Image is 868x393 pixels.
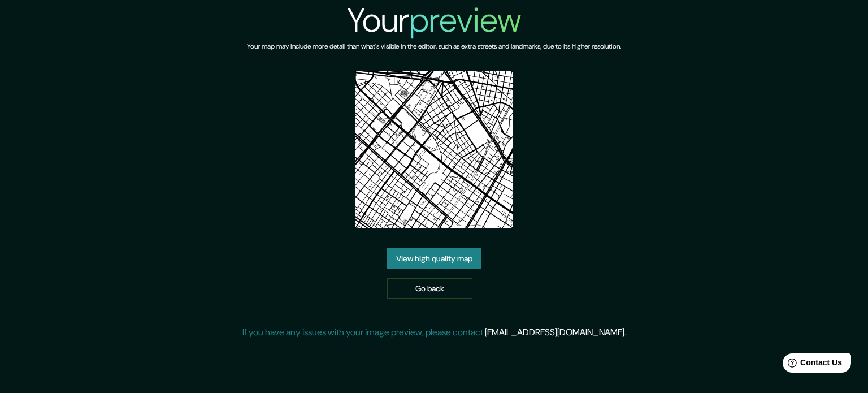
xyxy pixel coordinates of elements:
a: View high quality map [387,248,481,269]
img: created-map-preview [355,71,513,228]
p: If you have any issues with your image preview, please contact . [242,326,626,339]
iframe: Help widget launcher [767,349,856,381]
a: [EMAIL_ADDRESS][DOMAIN_NAME] [485,326,624,338]
h6: Your map may include more detail than what's visible in the editor, such as extra streets and lan... [247,41,621,53]
a: Go back [387,278,472,299]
